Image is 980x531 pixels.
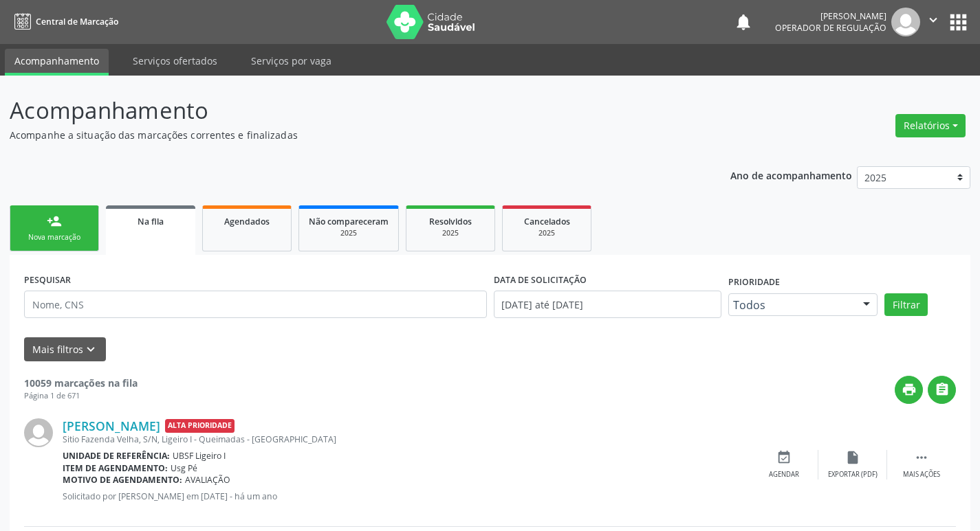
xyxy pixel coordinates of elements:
i: event_available [776,450,792,465]
span: Resolvidos [429,216,472,227]
label: DATA DE SOLICITAÇÃO [494,269,587,291]
label: PESQUISAR [24,269,71,291]
button: Mais filtroskeyboard_arrow_down [24,337,106,361]
span: Usg Pé [171,462,197,474]
p: Ano de acompanhamento [730,166,852,183]
span: AVALIAÇÃO [185,474,230,486]
label: Prioridade [728,272,780,293]
span: Todos [733,298,850,312]
i:  [935,382,950,397]
div: Nova marcação [20,232,89,242]
div: Página 1 de 671 [24,390,138,402]
input: Selecione um intervalo [494,291,721,318]
div: person_add [47,214,62,229]
button: Filtrar [884,293,928,317]
a: Central de Marcação [10,10,118,33]
input: Nome, CNS [24,291,487,318]
span: Agendados [224,216,270,227]
div: 2025 [512,228,581,238]
div: Agendar [769,470,799,479]
b: Motivo de agendamento: [63,474,182,486]
img: img [24,418,53,447]
button:  [928,376,956,404]
button: print [895,376,923,404]
button:  [920,8,946,36]
span: UBSF Ligeiro I [173,450,226,462]
a: [PERSON_NAME] [63,418,160,433]
p: Acompanhamento [10,93,682,128]
p: Solicitado por [PERSON_NAME] em [DATE] - há um ano [63,490,750,502]
button: notifications [734,12,753,32]
i:  [914,450,929,465]
i: keyboard_arrow_down [83,342,98,357]
a: Acompanhamento [5,49,109,76]
i:  [926,12,941,27]
span: Cancelados [524,216,570,227]
div: [PERSON_NAME] [775,10,886,22]
button: apps [946,10,970,34]
p: Acompanhe a situação das marcações correntes e finalizadas [10,128,682,142]
span: Não compareceram [309,216,389,227]
div: Sitio Fazenda Velha, S/N, Ligeiro I - Queimadas - [GEOGRAPHIC_DATA] [63,433,750,445]
a: Serviços ofertados [123,49,227,73]
span: Alta Prioridade [165,419,235,433]
div: Mais ações [903,470,940,479]
span: Na fila [138,216,164,227]
div: 2025 [309,228,389,238]
strong: 10059 marcações na fila [24,376,138,389]
i: insert_drive_file [845,450,860,465]
b: Unidade de referência: [63,450,170,462]
span: Operador de regulação [775,22,886,34]
a: Serviços por vaga [241,49,341,73]
i: print [902,382,917,397]
button: Relatórios [895,114,966,137]
div: Exportar (PDF) [828,470,878,479]
span: Central de Marcação [36,16,118,27]
div: 2025 [416,228,485,238]
img: img [891,8,920,36]
b: Item de agendamento: [63,462,168,474]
